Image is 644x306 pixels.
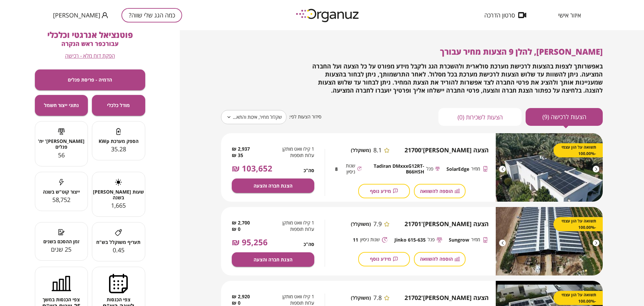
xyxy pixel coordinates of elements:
span: הוספה להשוואה [420,256,453,262]
span: 2,937 ₪ [232,146,250,152]
span: הספק מערכת KWp [92,138,145,144]
button: מידע נוסף [358,252,410,266]
span: פנל [426,166,433,172]
span: מידע נוסף [370,188,391,194]
button: הדמיה - פריסת פנלים [35,69,145,90]
span: SolarEdge [446,166,469,172]
span: (משוקלל) [351,147,371,153]
button: הצגת חברה והצעה [232,178,314,193]
span: 2,920 ₪ [232,294,250,300]
span: הצגת חברה והצעה [254,257,292,262]
span: [PERSON_NAME], להלן 9 הצעות מחיר עבורך [440,46,603,57]
span: הצגת חברה והצעה [254,183,292,189]
span: 35.28 [111,145,126,153]
button: הוספה להשוואה [414,184,466,198]
span: סידור הצעות לפי: [289,114,321,120]
div: שקלול מחיר, איכות והתאמה [221,108,286,126]
span: 1,665 [111,201,126,209]
span: (משוקלל) [351,295,371,301]
span: 11 [353,237,358,243]
span: 1 קילו וואט מותקן [261,146,314,152]
button: הצגת חברה והצעה [232,252,314,267]
span: פנל [428,237,435,243]
span: מידע נוסף [370,256,391,262]
span: [PERSON_NAME] [53,12,100,18]
span: Sungrow [449,237,469,243]
span: עלות תוספות [261,226,314,233]
span: נתוני ייצור חשמל [44,102,79,108]
button: הצעות לרכישה (9) [526,108,603,126]
span: 103,652 ₪ [232,164,272,173]
span: 58,752 [52,196,70,204]
span: עלות תוספות [261,152,314,159]
button: איזור אישי [548,12,591,18]
span: Tadiran DMxxxG12RT-B66HSH [369,163,424,175]
span: 95,256 ₪ [232,238,268,247]
span: הצעה [PERSON_NAME]' 21701 [405,220,489,228]
span: ממיר [471,237,480,243]
span: זמן ההסכם בשנים [35,239,88,244]
span: 0 ₪ [232,226,240,233]
button: הצעות לשכירות (0) [438,108,522,126]
span: הצעה [PERSON_NAME]' 21702 [405,294,489,302]
button: [PERSON_NAME] [53,11,108,19]
span: הוספה להשוואה [420,188,453,194]
span: סה"כ [304,241,314,247]
span: 8 [335,166,338,172]
button: הפקת דוח מלא - רכישה [65,53,115,59]
span: [PERSON_NAME]' יח' פנלים [35,138,88,150]
span: תשואה על הון עצמי -100.00% [560,144,596,157]
span: (משוקלל) [351,221,371,227]
span: תשואה על הון עצמי -100.00% [560,218,596,231]
span: ממיר [471,166,480,172]
button: סרטון הדרכה [474,12,536,18]
span: צפי הכנסות [92,297,145,302]
span: סה"כ [304,167,314,173]
span: 1 קילו וואט מותקן [261,220,314,226]
span: שנות ניסיון [340,163,355,175]
span: 56 [58,151,65,159]
span: צפי הכנסות במשך [35,297,88,302]
img: logo [291,6,365,24]
span: הדמיה - פריסת פנלים [68,77,112,83]
span: 35 ₪ [232,152,243,159]
span: הצעה [PERSON_NAME]' 21700 [405,147,489,154]
span: עבור כפר ראש הנקרה [61,40,119,48]
span: איזור אישי [558,12,581,18]
span: פוטנציאל אנרגטי וכלכלי [47,29,133,40]
button: הוספה להשוואה [414,252,466,266]
span: 7.8 [373,294,382,302]
span: 7.9 [373,220,382,228]
span: 0.45 [113,246,124,254]
span: 2,700 ₪ [232,220,250,226]
img: image [496,207,603,275]
span: שעות [PERSON_NAME] בשנה [92,189,145,201]
button: כמה הגג שלי שווה? [121,8,182,22]
span: 8.1 [373,147,382,154]
span: תעריף משוקלל בש"ח [92,239,145,245]
span: תשואה על הון עצמי -100.00% [560,292,596,304]
img: image [496,133,603,202]
span: ייצור קוט"ש בשנה [35,189,88,195]
span: 25 שנים [51,245,71,253]
button: מודל כלכלי [92,95,145,116]
span: סרטון הדרכה [484,12,515,18]
span: Jinko 615-635 [394,237,426,243]
span: באפשרותך לצפות בהצעות לרכישת מערכת סולארית ולהשכרת הגג ולקבל מידע מפורט על כל הצעה ועל החברה המצי... [312,62,603,94]
span: מודל כלכלי [107,102,130,108]
button: מידע נוסף [358,184,410,198]
span: שנות ניסיון [360,237,380,243]
button: נתוני ייצור חשמל [35,95,88,116]
span: 1 קילו וואט מותקן [261,294,314,300]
